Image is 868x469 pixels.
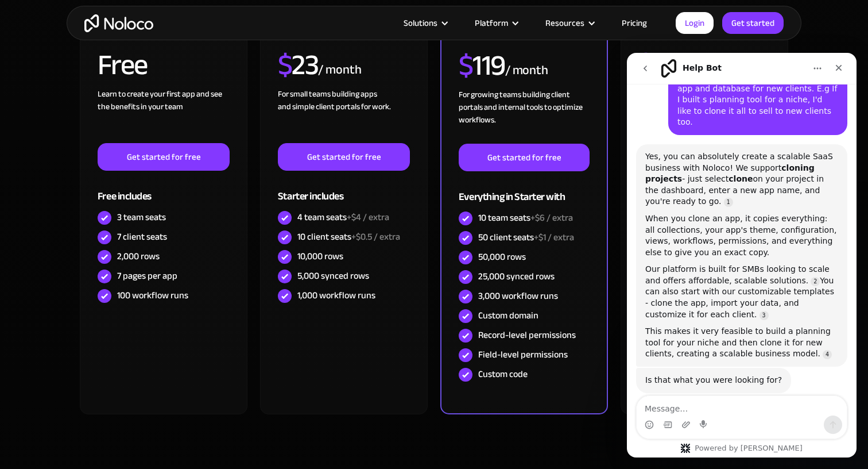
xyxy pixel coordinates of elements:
div: 50,000 rows [478,251,526,263]
div: Starter includes [278,171,410,208]
a: Get started for free [278,143,410,171]
div: 50 client seats [478,231,574,244]
span: +$1 / extra [534,229,574,246]
a: Pricing [607,16,661,30]
div: Yes, you can absolutely create a scalable SaaS business with Noloco! We supportcloning projects- ... [9,91,220,314]
div: Everything in Starter with [459,171,590,209]
span: $ [459,39,473,93]
h2: Free [98,51,148,79]
div: This makes it very feasible to build a planning tool for your niche and then clone it for new cli... [18,273,211,307]
div: 3,000 workflow runs [478,290,558,302]
div: 25,000 synced rows [478,270,555,283]
button: Send a message… [197,363,215,381]
div: When you clone an app, it copies everything: all collections, your app's theme, configuration, vi... [18,160,211,205]
div: 7 pages per app [117,270,177,282]
div: Is that what you were looking for?Help Bot • Just now [9,315,164,340]
div: Platform [475,16,508,30]
div: 5,000 synced rows [297,270,369,282]
div: 10,000 rows [297,250,343,263]
span: +$0.5 / extra [351,228,400,245]
div: Learn to create your first app and see the benefits in your team ‍ [98,88,230,143]
div: Platform [460,16,531,30]
a: Login [676,12,714,34]
a: Get started for free [459,144,590,171]
div: 10 team seats [478,212,573,224]
button: Emoji picker [18,367,27,376]
div: 4 team seats [297,211,389,224]
div: 100 workflow runs [117,289,188,302]
div: For small teams building apps and simple client portals for work. ‍ [278,88,410,143]
div: / month [318,61,361,79]
a: Source reference 128548205: [133,258,142,267]
a: home [84,14,153,32]
div: Custom code [478,368,528,380]
a: Source reference 128551502: [196,297,205,306]
button: Upload attachment [55,367,64,376]
div: Is that what you were looking for? [18,322,155,333]
div: Custom domain [478,309,538,322]
b: clone [102,121,126,130]
iframe: Intercom live chat [627,53,857,458]
div: Field-level permissions [478,348,568,361]
a: Get started for free [98,143,230,171]
div: Help Bot says… [9,91,220,315]
div: Resources [545,16,584,30]
a: Source reference 128550130: [97,145,106,154]
div: Record-level permissions [478,329,576,341]
div: 2,000 rows [117,250,160,263]
h2: 119 [459,51,505,80]
div: Free includes [98,171,230,208]
div: 3 team seats [117,211,166,224]
div: Our platform is built for SMBs looking to scale and offers affordable, scalable solutions. You ca... [18,211,211,267]
div: Solutions [404,16,437,30]
h2: 23 [278,51,319,79]
textarea: Message… [10,343,220,363]
a: Get started [722,12,784,34]
span: +$6 / extra [530,209,573,226]
span: $ [278,38,292,92]
div: Solutions [389,16,460,30]
div: Yes, you can absolutely create a scalable SaaS business with Noloco! We support - just select on ... [18,98,211,155]
div: For growing teams building client portals and internal tools to optimize workflows. [459,89,590,144]
div: 10 client seats [297,230,400,243]
h2: 255 [638,51,693,79]
button: Gif picker [36,367,45,376]
button: Start recording [73,367,82,376]
span: +$4 / extra [347,209,389,226]
a: Source reference 140578207: [184,224,193,233]
div: Resources [531,16,607,30]
div: / month [505,61,548,80]
div: 1,000 workflow runs [297,289,375,302]
div: 7 client seats [117,230,167,243]
div: Help Bot says… [9,315,220,366]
